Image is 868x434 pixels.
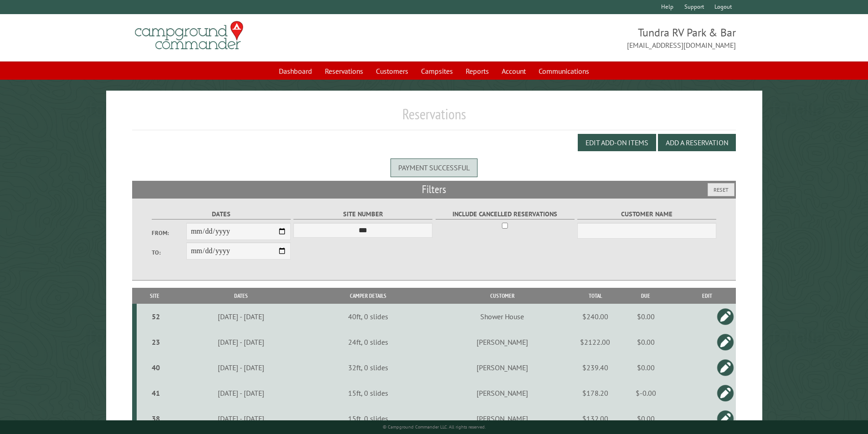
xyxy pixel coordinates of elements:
[140,363,172,372] div: 40
[309,288,427,304] th: Camper Details
[140,414,172,423] div: 38
[578,134,656,151] button: Edit Add-on Items
[152,209,291,220] label: Dates
[173,288,309,304] th: Dates
[613,380,678,406] td: $-0.00
[309,406,427,431] td: 15ft, 0 slides
[309,329,427,355] td: 24ft, 0 slides
[152,248,186,257] label: To:
[577,380,613,406] td: $178.20
[577,329,613,355] td: $2122.00
[708,183,734,196] button: Reset
[496,62,531,80] a: Account
[577,209,716,220] label: Customer Name
[273,62,318,80] a: Dashboard
[427,406,577,431] td: [PERSON_NAME]
[577,355,613,380] td: $239.40
[577,304,613,329] td: $240.00
[658,134,736,151] button: Add a Reservation
[319,62,369,80] a: Reservations
[577,288,613,304] th: Total
[132,105,736,130] h1: Reservations
[427,288,577,304] th: Customer
[613,329,678,355] td: $0.00
[137,288,173,304] th: Site
[383,424,486,430] small: © Campground Commander LLC. All rights reserved.
[427,355,577,380] td: [PERSON_NAME]
[132,18,246,53] img: Campground Commander
[416,62,458,80] a: Campsites
[577,406,613,431] td: $132.00
[370,62,414,80] a: Customers
[613,406,678,431] td: $0.00
[309,380,427,406] td: 15ft, 0 slides
[427,329,577,355] td: [PERSON_NAME]
[613,355,678,380] td: $0.00
[152,229,186,237] label: From:
[613,288,678,304] th: Due
[132,181,736,198] h2: Filters
[533,62,595,80] a: Communications
[175,337,308,347] div: [DATE] - [DATE]
[175,414,308,423] div: [DATE] - [DATE]
[434,25,736,51] span: Tundra RV Park & Bar [EMAIL_ADDRESS][DOMAIN_NAME]
[613,304,678,329] td: $0.00
[427,304,577,329] td: Shower House
[293,209,432,220] label: Site Number
[140,388,172,398] div: 41
[175,388,308,398] div: [DATE] - [DATE]
[436,209,575,220] label: Include Cancelled Reservations
[140,337,172,347] div: 23
[140,312,172,321] div: 52
[309,304,427,329] td: 40ft, 0 slides
[175,312,308,321] div: [DATE] - [DATE]
[427,380,577,406] td: [PERSON_NAME]
[309,355,427,380] td: 32ft, 0 slides
[390,158,478,177] div: Payment successful
[175,363,308,372] div: [DATE] - [DATE]
[678,288,736,304] th: Edit
[460,62,494,80] a: Reports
